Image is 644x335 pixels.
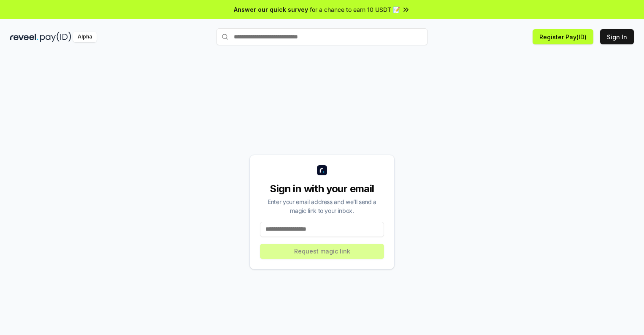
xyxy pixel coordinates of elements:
div: Enter your email address and we’ll send a magic link to your inbox. [260,197,384,215]
button: Register Pay(ID) [533,29,593,44]
div: Alpha [73,32,97,42]
img: reveel_dark [10,32,38,42]
span: for a chance to earn 10 USDT 📝 [310,5,400,14]
img: logo_small [317,165,327,175]
img: pay_id [40,32,71,42]
div: Sign in with your email [260,182,384,196]
button: Sign In [600,29,634,44]
span: Answer our quick survey [234,5,308,14]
